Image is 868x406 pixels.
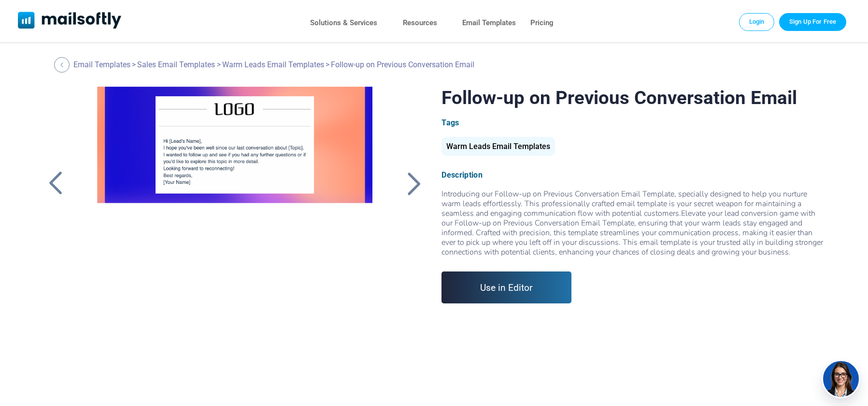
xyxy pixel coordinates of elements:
a: Mailsoftly [18,12,122,30]
a: Email Templates [462,16,516,30]
a: Warm Leads Email Templates [222,60,324,69]
a: Pricing [530,16,554,30]
a: Solutions & Services [310,16,377,30]
a: Sales Email Templates [137,60,215,69]
a: Trial [779,13,846,30]
h1: Follow-up on Previous Conversation Email [441,87,825,108]
a: Back [54,57,72,73]
a: Resources [403,16,437,30]
a: Email Templates [73,60,130,69]
a: Back [43,171,68,196]
a: Follow-up on Previous Conversation Email [82,87,388,329]
div: Introducing our Follow-up on Previous Conversation Email Template, specially designed to help you... [441,189,825,257]
div: Tags [441,118,825,127]
a: Login [739,13,775,30]
div: Warm Leads Email Templates [441,137,555,156]
div: Description [441,170,825,180]
a: Back [402,171,426,196]
a: Use in Editor [441,271,571,303]
a: Warm Leads Email Templates [441,146,555,150]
